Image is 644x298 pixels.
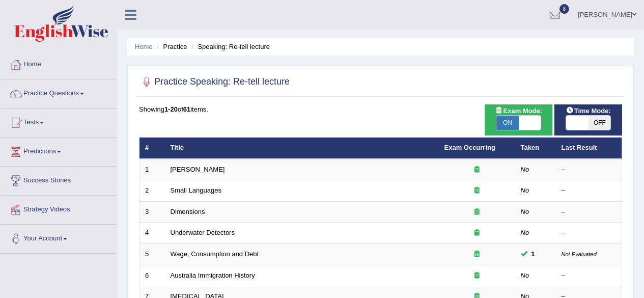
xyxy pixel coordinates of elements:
[527,249,539,259] span: You can still take this question
[164,105,178,113] b: 1-20
[521,166,529,173] em: No
[562,105,615,116] span: Time Mode:
[556,138,622,159] th: Last Result
[139,159,165,180] td: 1
[562,251,597,257] small: Not Evaluated
[444,186,510,196] div: Exam occurring question
[183,105,190,113] b: 61
[139,265,165,286] td: 6
[1,109,117,134] a: Tests
[171,250,259,258] a: Wage, Consumption and Debt
[521,229,529,236] em: No
[171,208,205,215] a: Dimensions
[444,144,495,151] a: Exam Occurring
[562,207,617,217] div: –
[154,42,187,51] li: Practice
[562,271,617,281] div: –
[1,138,117,163] a: Predictions
[139,201,165,223] td: 3
[171,186,221,194] a: Small Languages
[1,167,117,192] a: Success Stories
[1,196,117,221] a: Strategy Videos
[171,272,255,279] a: Australia Immigration History
[189,42,270,51] li: Speaking: Re-tell lecture
[135,43,153,50] a: Home
[589,116,611,130] span: OFF
[515,138,556,159] th: Taken
[171,166,225,173] a: [PERSON_NAME]
[521,186,529,194] em: No
[1,50,117,76] a: Home
[562,228,617,238] div: –
[444,228,510,238] div: Exam occurring question
[139,223,165,244] td: 4
[521,208,529,215] em: No
[444,165,510,175] div: Exam occurring question
[485,104,552,136] div: Show exams occurring in exams
[444,250,510,259] div: Exam occurring question
[496,116,519,130] span: ON
[562,165,617,175] div: –
[139,104,622,114] div: Showing of items.
[139,180,165,202] td: 2
[491,105,546,116] span: Exam Mode:
[1,79,117,105] a: Practice Questions
[562,186,617,196] div: –
[165,138,439,159] th: Title
[1,225,117,250] a: Your Account
[444,207,510,217] div: Exam occurring question
[444,271,510,281] div: Exam occurring question
[139,244,165,265] td: 5
[139,74,290,90] h2: Practice Speaking: Re-tell lecture
[171,229,235,236] a: Underwater Detectors
[139,138,165,159] th: #
[521,272,529,279] em: No
[559,4,570,14] span: 8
